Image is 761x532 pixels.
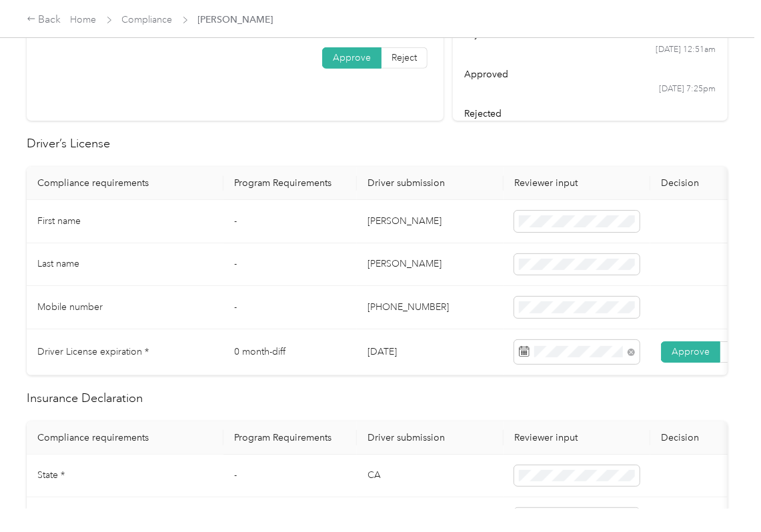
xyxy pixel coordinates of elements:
th: Program Requirements [223,421,357,455]
td: [DATE] [357,329,504,375]
th: Driver submission [357,421,504,455]
a: Home [71,14,97,25]
td: State * [27,455,223,498]
td: - [223,243,357,287]
th: Reviewer input [504,421,650,455]
span: Mobile number [37,301,103,313]
time: [DATE] 12:51am [656,44,716,56]
a: Compliance [122,14,173,25]
span: State * [37,469,65,481]
div: Back [27,12,61,28]
span: Reject [392,52,417,63]
td: - [223,455,357,498]
td: Mobile number [27,286,223,329]
span: Driver License expiration * [37,346,149,357]
td: CA [357,455,504,498]
th: Reviewer input [504,167,650,200]
div: rejected [465,107,716,121]
th: Program Requirements [223,167,357,200]
span: [PERSON_NAME] [198,13,273,27]
td: Driver License expiration * [27,329,223,375]
td: Last name [27,243,223,287]
div: approved [465,67,716,81]
span: Approve [672,346,710,357]
th: Compliance requirements [27,421,223,455]
td: - [223,200,357,243]
time: [DATE] 7:25pm [660,83,716,95]
iframe: Everlance-gr Chat Button Frame [686,457,761,532]
td: 0 month-diff [223,329,357,375]
span: First name [37,215,81,227]
th: Compliance requirements [27,167,223,200]
td: [PHONE_NUMBER] [357,286,504,329]
h2: Insurance Declaration [27,389,728,407]
span: Last name [37,258,79,269]
td: [PERSON_NAME] [357,200,504,243]
h2: Driver’s License [27,135,728,153]
th: Driver submission [357,167,504,200]
td: - [223,286,357,329]
span: Approve [333,52,371,63]
td: [PERSON_NAME] [357,243,504,287]
td: First name [27,200,223,243]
